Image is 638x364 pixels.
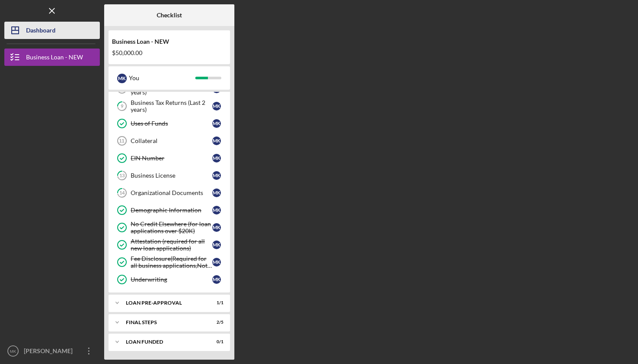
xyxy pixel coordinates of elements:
[126,320,202,325] div: FINAL STEPS
[131,120,212,127] div: Uses of Funds
[208,300,224,305] div: 1 / 1
[126,339,202,344] div: LOAN FUNDED
[212,154,221,162] div: M K
[212,171,221,180] div: M K
[113,149,226,167] a: EIN NumberMK
[4,22,100,39] button: Dashboard
[113,201,226,219] a: Demographic InformationMK
[212,275,221,284] div: M K
[131,276,212,283] div: Underwriting
[112,38,227,45] div: Business Loan - NEW
[131,238,212,252] div: Attestation (required for all new loan applications)
[113,132,226,149] a: 11CollateralMK
[212,188,221,197] div: M K
[131,221,212,234] div: No Credit Elsewhere (for loan applications over $20K)
[212,223,221,232] div: M K
[131,172,212,179] div: Business License
[119,190,125,196] tspan: 14
[131,207,212,214] div: Demographic Information
[129,71,195,85] div: You
[113,271,226,288] a: UnderwritingMK
[113,236,226,253] a: Attestation (required for all new loan applications)MK
[126,300,202,305] div: LOAN PRE-APPROVAL
[131,189,212,196] div: Organizational Documents
[26,49,83,68] div: Business Loan - NEW
[121,104,124,109] tspan: 9
[119,173,125,179] tspan: 13
[22,342,78,362] div: [PERSON_NAME]
[121,86,123,92] tspan: 8
[113,97,226,115] a: 9Business Tax Returns (Last 2 years)MK
[212,136,221,145] div: M K
[4,342,100,360] button: MK[PERSON_NAME]
[113,115,226,132] a: Uses of FundsMK
[4,49,100,66] button: Business Loan - NEW
[117,74,127,83] div: M K
[208,339,224,344] div: 0 / 1
[131,137,212,144] div: Collateral
[212,206,221,214] div: M K
[26,22,56,41] div: Dashboard
[208,320,224,325] div: 2 / 5
[10,349,16,354] text: MK
[131,99,212,113] div: Business Tax Returns (Last 2 years)
[212,258,221,266] div: M K
[212,119,221,128] div: M K
[113,219,226,236] a: No Credit Elsewhere (for loan applications over $20K)MK
[212,102,221,110] div: M K
[131,255,212,269] div: Fee Disclosure(Required for all business applications,Not needed for Contractor loans)
[112,49,227,56] div: $50,000.00
[113,184,226,201] a: 14Organizational DocumentsMK
[113,167,226,184] a: 13Business LicenseMK
[212,240,221,249] div: M K
[113,253,226,271] a: Fee Disclosure(Required for all business applications,Not needed for Contractor loans)MK
[119,138,124,143] tspan: 11
[157,12,182,19] b: Checklist
[131,155,212,162] div: EIN Number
